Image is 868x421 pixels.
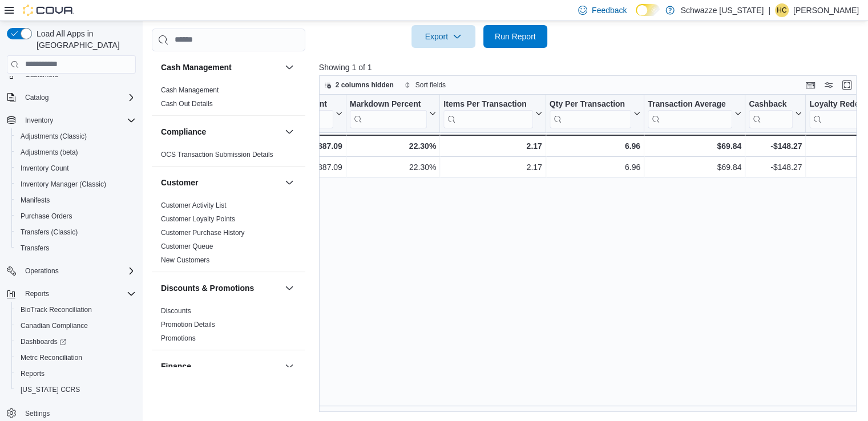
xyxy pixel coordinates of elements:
span: HC [777,3,786,17]
p: Showing 1 of 1 [319,62,862,73]
span: Washington CCRS [16,383,136,396]
a: Promotions [161,334,196,342]
span: Cash Out Details [161,99,213,108]
span: Transfers (Classic) [16,225,136,239]
a: [US_STATE] CCRS [16,383,84,396]
span: Promotions [161,334,196,343]
div: Total Discount [272,99,333,128]
button: Reports [2,286,140,302]
a: Promotion Details [161,321,215,329]
p: | [768,3,770,17]
span: Reports [21,287,136,301]
div: Markdown Percent [349,99,426,110]
span: Customer Purchase History [161,228,245,237]
button: Cashback [749,99,802,128]
span: Canadian Compliance [21,321,88,330]
span: Purchase Orders [21,212,72,221]
span: Promotion Details [161,320,215,329]
button: Reports [21,287,54,301]
h3: Discounts & Promotions [161,282,254,294]
button: Cash Management [161,62,280,73]
div: Customer [152,199,305,272]
h3: Compliance [161,126,206,137]
button: Items Per Transaction [443,99,542,128]
button: Finance [161,361,280,372]
span: Inventory [21,114,136,127]
span: New Customers [161,256,209,265]
span: Adjustments (Classic) [16,129,136,143]
a: Customer Purchase History [161,229,245,237]
span: Adjustments (Classic) [21,132,87,141]
a: Inventory Manager (Classic) [16,177,111,191]
a: Transfers [16,241,54,255]
h3: Customer [161,177,198,188]
a: Settings [21,407,54,420]
button: Customer [161,177,280,188]
a: Adjustments (Classic) [16,129,91,143]
button: Discounts & Promotions [282,281,296,295]
span: Settings [25,409,50,418]
a: Adjustments (beta) [16,145,83,159]
div: Cashback [749,99,793,128]
span: Inventory Manager (Classic) [21,180,106,189]
button: Adjustments (Classic) [11,128,140,144]
a: BioTrack Reconciliation [16,303,96,317]
button: Display options [822,78,835,92]
span: Manifests [21,196,50,205]
a: Dashboards [16,335,71,349]
a: OCS Transaction Submission Details [161,151,273,159]
div: Cashback [749,99,793,110]
div: Discounts & Promotions [152,304,305,350]
span: BioTrack Reconciliation [21,305,92,314]
div: Transaction Average [648,99,732,128]
h3: Cash Management [161,62,232,73]
div: -$2,887.09 [272,160,342,174]
button: Purchase Orders [11,208,140,224]
a: Manifests [16,193,54,207]
span: [US_STATE] CCRS [21,385,80,394]
span: Customer Activity List [161,201,227,210]
span: Manifests [16,193,136,207]
div: Qty Per Transaction [549,99,631,128]
span: Feedback [592,5,627,16]
span: 2 columns hidden [336,80,394,90]
div: Cash Management [152,83,305,115]
span: Reports [16,367,136,380]
button: Discounts & Promotions [161,282,280,294]
span: Run Report [495,31,536,42]
span: Customer Loyalty Points [161,214,235,224]
span: Inventory [25,116,53,125]
a: Cash Out Details [161,100,213,108]
div: Items Per Transaction [443,99,533,128]
a: Purchase Orders [16,209,77,223]
button: 2 columns hidden [320,78,398,92]
span: Purchase Orders [16,209,136,223]
span: Settings [21,406,136,420]
span: Inventory Count [21,164,69,173]
button: Transaction Average [648,99,741,128]
button: Catalog [21,91,53,104]
span: Transfers (Classic) [21,228,78,237]
div: 22.30% [349,160,435,174]
div: 2.17 [443,139,542,153]
span: Adjustments (beta) [21,148,78,157]
a: Discounts [161,307,191,315]
span: Operations [21,264,136,278]
a: Customer Loyalty Points [161,215,235,223]
div: 2.17 [443,160,542,174]
button: Markdown Percent [349,99,435,128]
a: Dashboards [11,334,140,350]
span: Reports [21,369,45,378]
a: Customer Queue [161,242,213,250]
button: Transfers [11,240,140,256]
button: Canadian Compliance [11,318,140,334]
button: Inventory Manager (Classic) [11,176,140,192]
span: BioTrack Reconciliation [16,303,136,317]
a: Canadian Compliance [16,319,92,333]
span: Operations [25,266,59,276]
span: Discounts [161,306,191,315]
div: -$2,887.09 [272,139,342,153]
div: 6.96 [549,139,640,153]
button: Cash Management [282,60,296,74]
span: Reports [25,289,49,298]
